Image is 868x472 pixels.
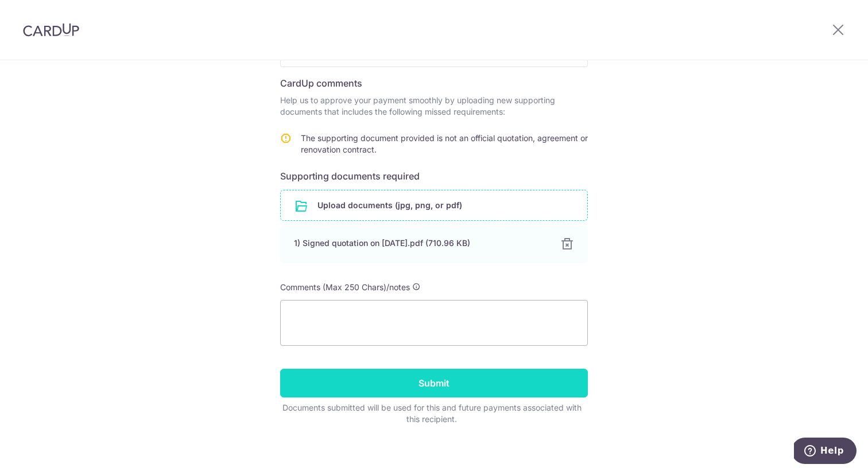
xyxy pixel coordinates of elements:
[301,133,588,154] span: The supporting document provided is not an official quotation, agreement or renovation contract.
[280,190,588,221] div: Upload documents (jpg, png, or pdf)
[23,23,79,37] img: CardUp
[794,438,857,466] iframe: Opens a widget where you can find more information
[280,95,588,118] p: Help us to approve your payment smoothly by uploading new supporting documents that includes the ...
[280,369,588,397] input: Submit
[280,402,583,425] div: Documents submitted will be used for this and future payments associated with this recipient.
[280,169,588,183] h6: Supporting documents required
[280,282,410,292] span: Comments (Max 250 Chars)/notes
[280,76,588,90] h6: CardUp comments
[294,237,547,249] div: 1) Signed quotation on [DATE].pdf (710.96 KB)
